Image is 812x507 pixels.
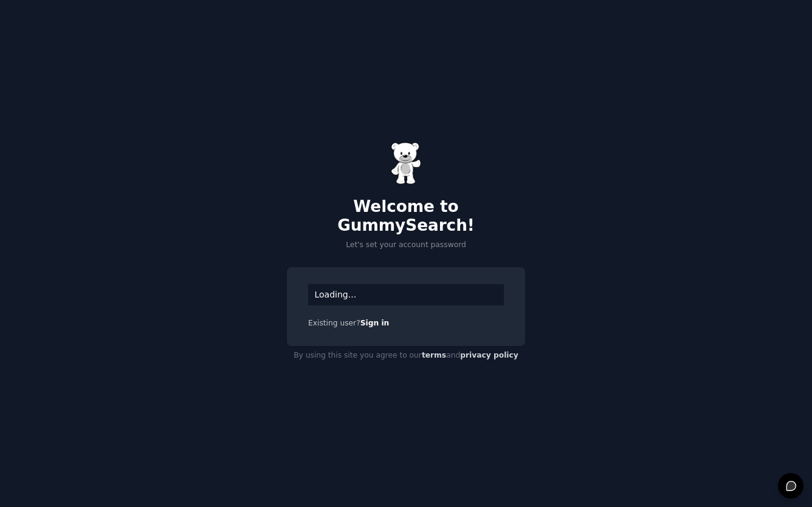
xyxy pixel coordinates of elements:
[287,197,525,236] h2: Welcome to GummySearch!
[391,142,421,185] img: Gummy Bear
[422,351,446,359] a: terms
[308,319,360,327] span: Existing user?
[460,351,518,359] a: privacy policy
[308,284,504,305] div: Loading...
[287,346,525,366] div: By using this site you agree to our and
[360,319,390,327] a: Sign in
[287,240,525,251] p: Let's set your account password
